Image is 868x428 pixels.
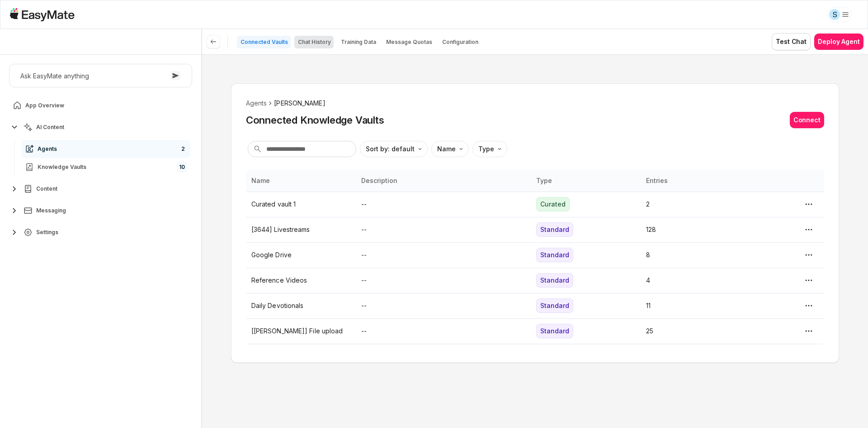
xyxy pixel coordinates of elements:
[251,225,350,235] p: [3644] Livestreams
[361,275,525,285] p: --
[772,33,811,50] button: Test Chat
[241,38,288,46] p: Connected Vaults
[36,185,57,192] span: Content
[36,124,64,131] span: AI Content
[431,141,469,157] button: Name
[9,223,192,241] button: Settings
[179,144,187,154] span: 2
[36,207,66,214] span: Messaging
[36,229,58,236] span: Settings
[9,64,192,87] button: Ask EasyMate anything
[472,141,507,157] button: Type
[274,98,325,108] span: [PERSON_NAME]
[814,34,863,50] button: Deploy Agent
[251,275,350,285] p: Reference Videos
[646,301,746,311] p: 11
[246,98,267,108] li: Agents
[646,275,746,285] p: 4
[646,199,746,209] p: 2
[246,113,384,127] h2: Connected Knowledge Vaults
[21,158,190,176] a: Knowledge Vaults10
[246,98,824,108] nav: breadcrumb
[21,140,190,158] a: Agents2
[361,250,525,260] p: --
[361,199,525,209] p: --
[442,38,478,46] p: Configuration
[646,326,746,336] p: 25
[298,38,331,46] p: Chat History
[251,199,350,209] p: Curated vault 1
[641,170,751,192] th: Entries
[536,248,573,262] div: Standard
[829,9,840,20] div: S
[9,202,192,220] button: Messaging
[536,222,573,237] div: Standard
[251,301,350,311] p: Daily Devotionals
[9,180,192,198] button: Content
[341,38,376,46] p: Training Data
[386,38,432,46] p: Message Quotas
[531,170,641,192] th: Type
[360,141,428,157] button: Sort by: default
[9,96,192,115] a: App Overview
[361,225,525,235] p: --
[366,144,415,154] p: Sort by: default
[536,197,570,212] div: Curated
[536,273,573,288] div: Standard
[536,324,573,338] div: Standard
[251,250,350,260] p: Google Drive
[356,170,531,192] th: Description
[646,250,746,260] p: 8
[646,225,746,235] p: 128
[437,144,456,154] p: Name
[25,102,64,109] span: App Overview
[177,162,187,173] span: 10
[9,118,192,136] button: AI Content
[246,170,356,192] th: Name
[251,326,350,336] p: [[PERSON_NAME]] File upload
[536,298,573,313] div: Standard
[478,144,494,154] p: Type
[790,112,824,128] button: Connect
[38,164,86,171] span: Knowledge Vaults
[361,326,525,336] p: --
[38,145,57,153] span: Agents
[361,301,525,311] p: --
